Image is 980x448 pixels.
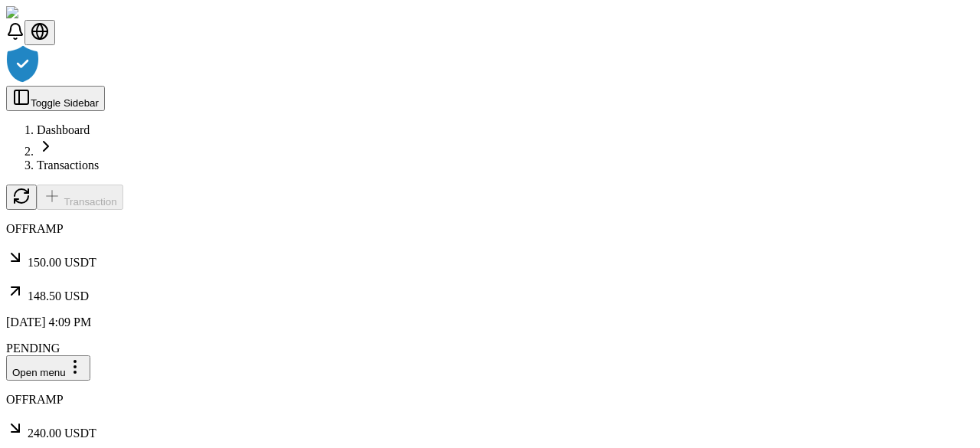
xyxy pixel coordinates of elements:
p: 148.50 USD [6,282,974,303]
span: Open menu [12,367,66,378]
p: OFFRAMP [6,393,974,407]
div: PENDING [6,342,974,355]
span: Transaction [64,196,116,208]
a: Transactions [37,159,99,172]
p: OFFRAMP [6,222,974,236]
button: Open menu [6,355,90,381]
span: Toggle Sidebar [31,97,99,109]
nav: breadcrumb [6,123,974,172]
p: 150.00 USDT [6,248,974,270]
img: ShieldPay Logo [6,6,97,20]
button: Transaction [37,185,123,210]
p: 240.00 USDT [6,419,974,440]
p: [DATE] 4:09 PM [6,316,974,329]
a: Dashboard [37,123,90,136]
button: Toggle Sidebar [6,86,105,111]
